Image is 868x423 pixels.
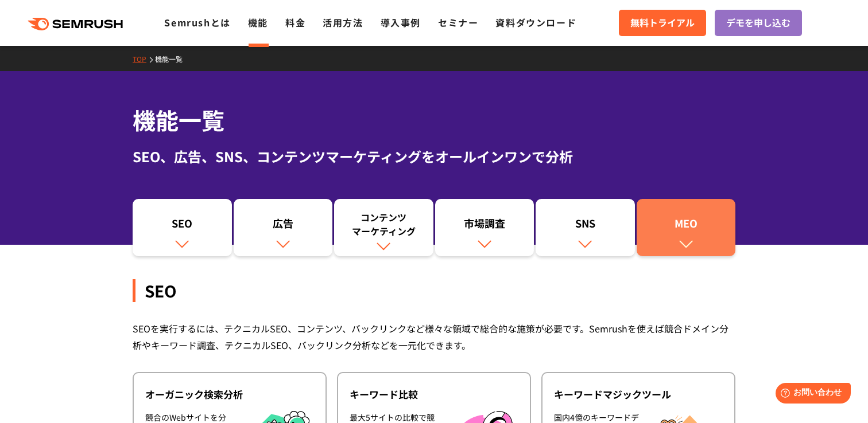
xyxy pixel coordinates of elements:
div: 市場調査 [441,216,529,236]
a: 市場調査 [435,199,534,256]
a: 広告 [234,199,333,256]
div: MEO [642,216,730,236]
a: MEO [637,199,736,256]
a: コンテンツマーケティング [334,199,433,256]
div: SEOを実行するには、テクニカルSEO、コンテンツ、バックリンクなど様々な領域で総合的な施策が必要です。Semrushを使えば競合ドメイン分析やキーワード調査、テクニカルSEO、バックリンク分析... [133,320,735,354]
div: SEO [138,216,226,236]
a: TOP [133,54,155,64]
a: 資料ダウンロード [495,15,576,29]
a: 導入事例 [381,15,421,29]
span: 無料トライアル [630,15,695,30]
div: SEO [133,279,735,302]
div: SEO、広告、SNS、コンテンツマーケティングをオールインワンで分析 [133,146,735,167]
a: 機能 [248,15,268,29]
a: 活用方法 [323,15,363,29]
a: 料金 [285,15,305,29]
div: コンテンツ マーケティング [340,210,428,238]
span: デモを申し込む [726,15,790,30]
a: SNS [536,199,635,256]
a: 無料トライアル [619,10,706,36]
a: デモを申し込む [715,10,802,36]
a: セミナー [438,15,478,29]
a: Semrushとは [164,15,230,29]
div: SNS [541,216,629,236]
iframe: Help widget launcher [766,378,855,410]
div: キーワード比較 [350,387,518,401]
a: SEO [133,199,232,256]
div: 広告 [239,216,327,236]
h1: 機能一覧 [133,103,735,137]
a: 機能一覧 [155,54,191,64]
div: キーワードマジックツール [554,387,723,401]
div: オーガニック検索分析 [145,387,314,401]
